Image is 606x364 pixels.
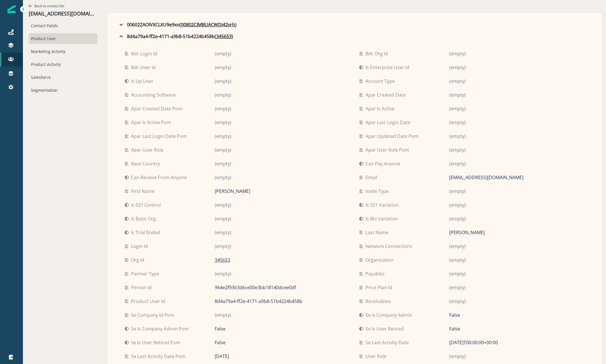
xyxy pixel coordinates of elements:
u: 00802CIMBUACWDI42vrh [181,21,235,28]
p: (empty) [449,298,466,305]
p: (empty) [215,133,231,140]
p: Organization [365,257,396,263]
p: Email [365,174,380,181]
p: (empty) [215,215,231,222]
p: Is btx variation [365,215,400,222]
p: ( [179,21,181,28]
p: Is trial ended [131,229,162,236]
div: 00602ZAOIVXCLXU9e9xo [118,21,236,28]
p: 345653 [215,257,230,263]
p: Is basic org [131,215,158,222]
div: Marketing Activity [29,46,97,57]
p: [DATE]T00:00:00+00:00 [449,339,498,346]
p: Se is user retired pom [131,339,183,346]
p: Se is user retired [365,325,406,332]
p: (empty) [449,257,466,263]
p: Payables [365,270,387,277]
p: Back to contact list [34,3,64,8]
p: Product user id [131,298,167,305]
p: Apar user role [131,146,166,153]
p: False [215,339,226,346]
p: Apar is active [365,105,397,112]
p: (empty) [215,229,231,236]
p: Is 021 variation [365,201,401,208]
p: (empty) [449,91,466,98]
p: Account type [365,78,397,85]
p: (empty) [449,215,466,222]
p: Apar last login date [365,119,413,126]
p: (empty) [449,243,466,250]
p: bdc login id [131,50,159,57]
p: (empty) [449,105,466,112]
p: Login id [131,243,150,250]
p: Can pay anyone [365,160,402,167]
p: Apar is active pom [131,119,173,126]
button: 8d4a79a4-ff2e-4171-a9b8-51b4224b458b(345653) [113,31,596,42]
div: Contact Fields [29,20,97,31]
u: 345653 [216,33,232,40]
p: (empty) [215,174,231,181]
p: Apar last login date pom [131,133,189,140]
p: (empty) [449,270,466,277]
p: Se is company admin [365,312,415,318]
p: Se is company admin pom [131,325,191,332]
p: [PERSON_NAME] [449,229,485,236]
p: Accounting software [131,91,178,98]
p: User role [365,353,389,360]
p: ) [232,33,233,40]
p: (empty) [449,284,466,291]
p: bdc org id [365,50,390,57]
p: Apar user role pom [365,146,411,153]
p: Network connections [365,243,415,250]
p: False [449,325,460,332]
p: (empty) [215,160,231,167]
div: Product Activity [29,59,97,70]
p: Is 021 control [131,201,163,208]
p: False [449,312,460,318]
p: (empty) [215,64,231,71]
p: (empty) [449,64,466,71]
p: is up user [131,78,156,85]
p: (empty) [215,105,231,112]
p: Partner type [131,270,161,277]
button: Go back [29,3,64,8]
p: Org id [131,257,146,263]
p: (empty) [215,270,231,277]
p: False [215,325,226,332]
p: 964e2f9363d6ce00e3bb18140dcee0df [215,284,296,291]
p: (empty) [215,50,231,57]
p: (empty) [449,78,466,85]
p: Apar created date [365,91,408,98]
p: (empty) [449,119,466,126]
p: (empty) [449,353,466,360]
p: (empty) [449,160,466,167]
p: (empty) [215,243,231,250]
p: Person id [131,284,154,291]
p: is enterprise user id [365,64,412,71]
p: Price plan id [365,284,394,291]
p: Apar created date pom [131,105,185,112]
p: Invite type [365,188,391,195]
p: (empty) [215,312,231,318]
p: Se company id pom [131,312,177,318]
p: Apar updated date pom [365,133,421,140]
p: Se last activity date [365,339,411,346]
p: (empty) [215,201,231,208]
p: bdc user id [131,64,158,71]
p: [EMAIL_ADDRESS][DOMAIN_NAME] [449,174,523,181]
p: (empty) [215,146,231,153]
div: 8d4a79a4-ff2e-4171-a9b8-51b4224b458b [118,33,233,40]
p: ) [235,21,236,28]
p: (empty) [449,146,466,153]
p: Se last activity date pom [131,353,188,360]
p: (empty) [449,133,466,140]
p: [EMAIL_ADDRESS][DOMAIN_NAME] [29,11,97,17]
p: [PERSON_NAME] [215,188,250,195]
button: 00602ZAOIVXCLXU9e9xo(00802CIMBUACWDI42vrh) [113,19,596,30]
p: (empty) [215,119,231,126]
img: Inflection [7,5,15,13]
div: Product User [29,33,97,44]
p: (empty) [215,78,231,85]
p: (empty) [449,50,466,57]
p: Can receive from anyone [131,174,189,181]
